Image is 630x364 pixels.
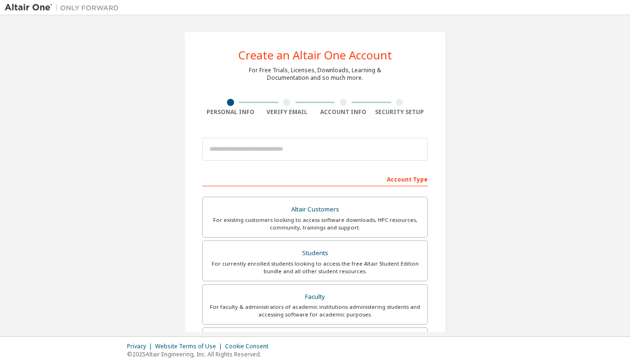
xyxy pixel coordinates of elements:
div: For Free Trials, Licenses, Downloads, Learning & Documentation and so much more. [249,67,381,82]
div: For faculty & administrators of academic institutions administering students and accessing softwa... [208,303,422,318]
div: Cookie Consent [225,343,274,350]
div: Faculty [208,290,422,304]
div: Personal Info [202,108,259,116]
div: Verify Email [259,108,315,116]
div: Students [208,247,422,260]
div: Privacy [127,343,155,350]
img: Altair One [5,3,124,12]
div: For existing customers looking to access software downloads, HPC resources, community, trainings ... [208,216,422,231]
div: For currently enrolled students looking to access the free Altair Student Edition bundle and all ... [208,260,422,275]
div: Website Terms of Use [155,343,225,350]
p: © 2025 Altair Engineering, Inc. All Rights Reserved. [127,350,274,358]
div: Create an Altair One Account [238,49,392,61]
div: Account Type [202,171,428,186]
div: Account Info [315,108,372,116]
div: Altair Customers [208,203,422,216]
div: Security Setup [372,108,428,116]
